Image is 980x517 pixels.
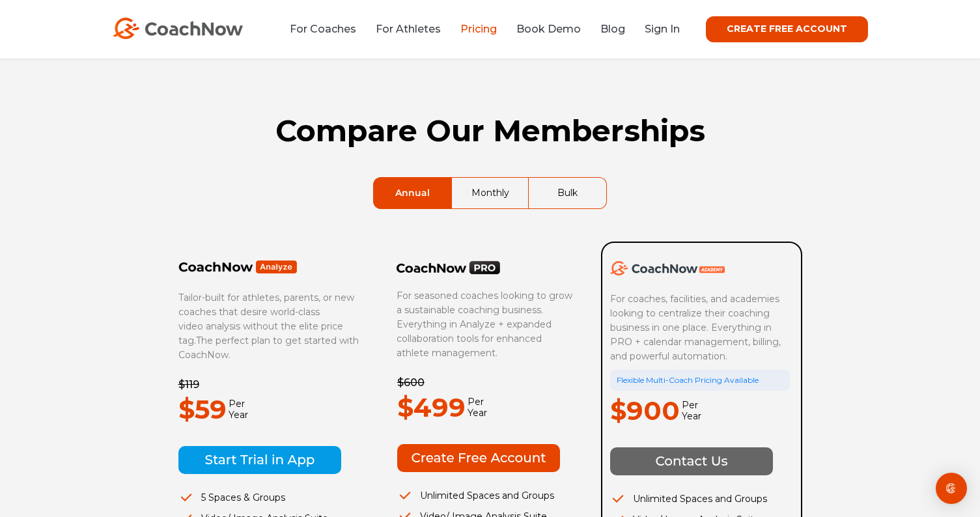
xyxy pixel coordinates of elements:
[178,446,341,474] img: Start Trial in App
[178,490,359,505] li: 5 Spaces & Groups
[706,16,868,42] a: CREATE FREE ACCOUNT
[290,23,356,35] a: For Coaches
[397,488,577,503] li: Unlimited Spaces and Groups
[397,288,576,360] p: For seasoned coaches looking to grow a sustainable coaching business. Everything in Analyze + exp...
[516,23,581,35] a: Book Demo
[610,370,790,391] div: Flexible Multi-Coach Pricing Available
[680,400,701,422] span: Per Year
[460,23,497,35] a: Pricing
[610,293,783,362] span: For coaches, facilities, and academies looking to centralize their coaching business in one place...
[600,23,625,35] a: Blog
[936,473,967,504] div: Open Intercom Messenger
[178,260,298,274] img: Frame
[113,18,243,39] img: CoachNow Logo
[397,387,466,428] p: $499
[178,335,359,361] span: The perfect plan to get started with CoachNow.
[610,492,790,506] li: Unlimited Spaces and Groups
[227,398,248,421] span: Per Year
[610,261,725,275] img: CoachNow Academy Logo
[529,178,606,208] a: Bulk
[374,178,451,208] a: Annual
[178,113,803,148] h1: Compare Our Memberships
[645,23,680,35] a: Sign In
[397,260,501,275] img: CoachNow PRO Logo Black
[376,23,441,35] a: For Athletes
[178,292,354,346] span: Tailor-built for athletes, parents, or new coaches that desire world-class video analysis without...
[178,378,199,391] del: $119
[466,397,487,419] span: Per Year
[397,376,425,389] del: $600
[610,447,773,475] img: Contact Us
[397,444,560,472] img: Create Free Account
[452,178,529,208] a: Monthly
[610,391,680,431] p: $900
[178,389,227,430] p: $59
